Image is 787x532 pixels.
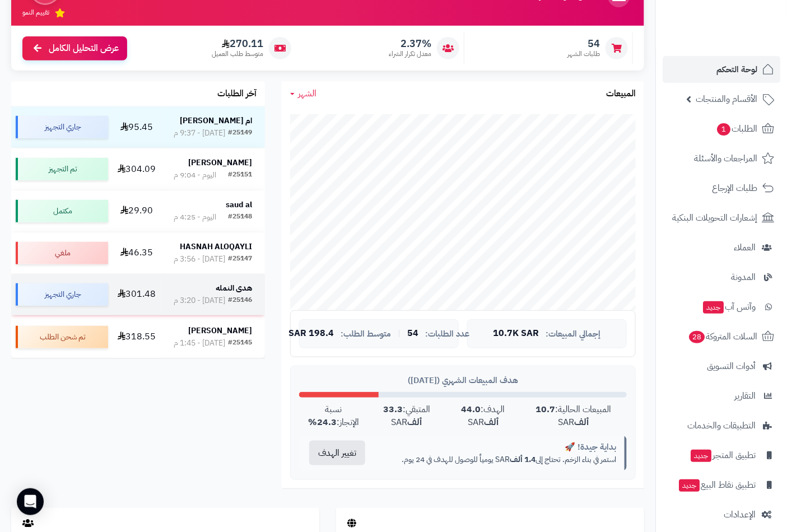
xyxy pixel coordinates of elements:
strong: 33.3 ألف [383,403,422,429]
span: أدوات التسويق [707,358,756,374]
td: 301.48 [113,274,161,315]
strong: 44.0 ألف [462,403,499,429]
span: 54 [407,329,418,339]
span: جديد [679,479,700,492]
a: طلبات الإرجاع [663,175,780,202]
strong: 1.4 ألف [510,454,535,465]
div: #25149 [228,128,252,139]
span: وآتس آب [702,299,756,315]
span: متوسط طلب العميل [212,49,263,59]
button: تغيير الهدف [309,441,365,465]
span: لوحة التحكم [716,62,757,77]
span: معدل تكرار الشراء [389,49,431,59]
span: تطبيق المتجر [690,447,756,463]
span: المدونة [731,269,756,285]
div: #25148 [228,212,252,223]
a: العملاء [663,234,780,261]
a: لوحة التحكم [663,56,780,83]
div: جاري التجهيز [16,283,108,306]
td: 318.55 [113,316,161,358]
div: #25147 [228,254,252,265]
span: المراجعات والأسئلة [694,151,757,166]
a: تطبيق المتجرجديد [663,442,780,469]
span: 1 [717,123,731,136]
span: جديد [703,301,724,314]
span: الإعدادات [724,507,756,522]
a: السلات المتروكة28 [663,323,780,350]
span: 28 [689,331,705,344]
div: Open Intercom Messenger [17,488,44,515]
div: مكتمل [16,200,108,222]
span: جديد [691,450,711,462]
td: 95.45 [113,106,161,148]
span: تطبيق نقاط البيع [678,477,756,493]
span: التقارير [734,388,756,404]
span: التطبيقات والخدمات [687,418,756,433]
div: هدف المبيعات الشهري ([DATE]) [299,375,627,386]
span: عدد الطلبات: [425,329,469,339]
a: المدونة [663,264,780,291]
strong: 24.3% [308,416,337,429]
div: اليوم - 4:25 م [174,212,216,223]
a: الشهر [290,87,316,100]
a: أدوات التسويق [663,353,780,380]
strong: HASNAH ALOQAYLI [180,241,252,253]
a: إشعارات التحويلات البنكية [663,204,780,231]
span: عرض التحليل الكامل [49,42,119,55]
div: الهدف: SAR [446,403,521,429]
div: المتبقي: SAR [367,403,446,429]
span: | [398,329,401,338]
h3: آخر الطلبات [217,89,257,99]
span: متوسط الطلب: [341,329,391,339]
td: 304.09 [113,148,161,190]
span: 270.11 [212,38,263,50]
span: طلبات الإرجاع [712,180,757,196]
span: 2.37% [389,38,431,50]
span: إجمالي المبيعات: [546,329,601,339]
span: 10.7K SAR [493,329,539,339]
span: تقييم النمو [22,8,49,17]
span: العملاء [734,240,756,255]
div: بداية جيدة! 🚀 [384,441,616,453]
a: التقارير [663,382,780,409]
div: تم شحن الطلب [16,326,108,348]
div: #25146 [228,295,252,306]
strong: saud al [226,199,252,211]
img: logo-2.png [711,26,776,49]
div: تم التجهيز [16,158,108,180]
td: 29.90 [113,190,161,232]
div: المبيعات الحالية: SAR [521,403,627,429]
a: تطبيق نقاط البيعجديد [663,472,780,498]
a: المراجعات والأسئلة [663,145,780,172]
div: جاري التجهيز [16,116,108,138]
td: 46.35 [113,232,161,274]
a: التطبيقات والخدمات [663,412,780,439]
div: #25145 [228,338,252,349]
div: [DATE] - 3:20 م [174,295,225,306]
span: السلات المتروكة [688,329,757,344]
strong: [PERSON_NAME] [188,157,252,169]
a: وآتس آبجديد [663,293,780,320]
strong: هدى النمله [216,282,252,294]
span: الأقسام والمنتجات [696,91,757,107]
span: طلبات الشهر [567,49,600,59]
div: [DATE] - 3:56 م [174,254,225,265]
div: اليوم - 9:04 م [174,170,216,181]
div: [DATE] - 1:45 م [174,338,225,349]
span: الشهر [298,87,316,100]
span: 198.4 SAR [288,329,334,339]
h3: المبيعات [606,89,636,99]
span: إشعارات التحويلات البنكية [672,210,757,226]
span: 54 [567,38,600,50]
strong: [PERSON_NAME] [188,325,252,337]
p: استمر في بناء الزخم. تحتاج إلى SAR يومياً للوصول للهدف في 24 يوم. [384,454,616,465]
a: الإعدادات [663,501,780,528]
strong: ام [PERSON_NAME] [180,115,252,127]
div: #25151 [228,170,252,181]
a: عرض التحليل الكامل [22,36,127,60]
strong: 10.7 ألف [536,403,589,429]
span: الطلبات [716,121,757,137]
div: [DATE] - 9:37 م [174,128,225,139]
div: نسبة الإنجاز: [299,403,367,429]
div: ملغي [16,242,108,264]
